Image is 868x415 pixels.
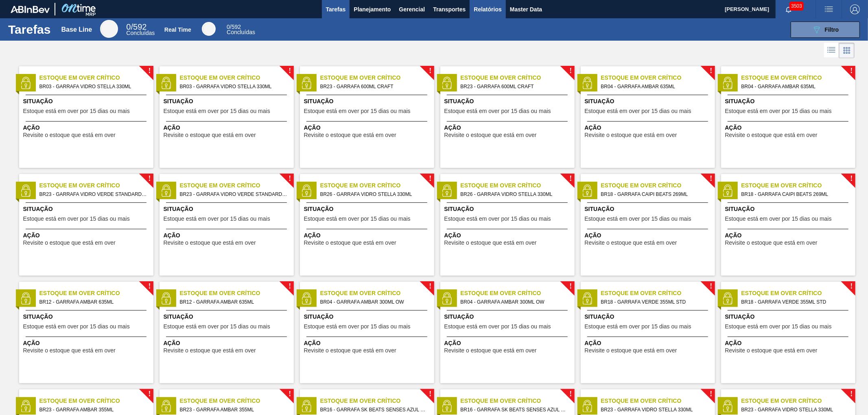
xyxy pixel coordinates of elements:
span: Transportes [433,4,466,14]
span: Situação [304,205,432,213]
span: Ação [444,339,573,348]
span: Ação [304,339,432,348]
span: ! [289,176,291,182]
span: Ação [304,231,432,240]
img: status [300,400,313,412]
span: Situação [23,313,151,321]
img: status [160,185,172,197]
span: BR03 - GARRAFA VIDRO STELLA 330ML [39,82,147,91]
span: Master Data [510,4,542,14]
span: Estoque em Over Crítico [461,289,575,298]
span: Situação [164,313,292,321]
span: Estoque está em over por 15 dias ou mais [725,216,832,222]
span: Revisite o estoque que está em over [304,132,396,138]
span: ! [429,68,431,74]
span: Estoque em Over Crítico [741,289,855,298]
span: Estoque está em over por 15 dias ou mais [444,108,551,114]
img: status [160,400,172,412]
span: Estoque está em over por 15 dias ou mais [304,216,411,222]
span: Situação [725,313,853,321]
img: TNhmsLtSVTkK8tSr43FrP2fwEKptu5GPRR3wAAAABJRU5ErkJggg== [11,6,50,13]
span: Planejamento [354,4,391,14]
span: Estoque em Over Crítico [180,397,294,405]
span: BR18 - GARRAFA CAIPI BEATS 269ML [601,190,708,199]
span: Estoque em Over Crítico [741,181,855,190]
span: ! [850,68,853,74]
span: Ação [23,339,151,348]
span: Situação [444,313,573,321]
span: BR16 - GARRAFA SK BEATS SENSES AZUL 269ML [320,405,428,414]
span: ! [148,391,151,397]
span: Situação [585,313,713,321]
span: Estoque está em over por 15 dias ou mais [164,108,270,114]
span: Estoque está em over por 15 dias ou mais [444,216,551,222]
span: ! [710,391,712,397]
span: BR04 - GARRAFA AMBAR 300ML OW [461,298,568,306]
div: Base Line [61,26,92,33]
span: ! [569,176,572,182]
img: status [20,400,32,412]
div: Real Time [202,22,216,36]
div: Real Time [227,24,255,35]
span: Estoque em Over Crítico [180,181,294,190]
span: BR18 - GARRAFA CAIPI BEATS 269ML [741,190,849,199]
span: BR04 - GARRAFA AMBAR 635ML [601,82,708,91]
span: Gerencial [399,4,425,14]
span: Situação [164,97,292,106]
span: Revisite o estoque que está em over [304,348,396,354]
span: BR26 - GARRAFA VIDRO STELLA 330ML [461,190,568,199]
span: 0 [227,24,230,30]
span: Revisite o estoque que está em over [444,348,537,354]
span: Filtro [825,26,839,33]
span: Estoque está em over por 15 dias ou mais [304,108,411,114]
span: Situação [444,205,573,213]
span: Ação [444,231,573,240]
img: status [300,77,313,89]
span: Situação [164,205,292,213]
span: Ação [23,231,151,240]
img: status [20,185,32,197]
span: Revisite o estoque que está em over [725,240,818,246]
span: Revisite o estoque que está em over [725,132,818,138]
img: userActions [824,4,834,14]
span: ! [569,283,572,289]
span: ! [289,283,291,289]
img: status [300,185,313,197]
span: Revisite o estoque que está em over [444,240,537,246]
span: Ação [725,339,853,348]
span: Situação [444,97,573,106]
span: Ação [164,231,292,240]
span: BR23 - GARRAFA AMBAR 355ML [39,405,147,414]
span: Estoque em Over Crítico [39,397,153,405]
span: / 592 [227,24,241,30]
img: status [722,400,734,412]
span: Estoque está em over por 15 dias ou mais [585,216,691,222]
div: Real Time [164,26,191,33]
span: 3503 [789,2,804,11]
button: Filtro [791,22,860,38]
span: BR23 - GARRAFA VIDRO VERDE STANDARD 600ML [39,190,147,199]
span: BR23 - GARRAFA VIDRO STELLA 330ML [601,405,708,414]
span: BR18 - GARRAFA VERDE 355ML STD [601,298,708,306]
span: Situação [725,97,853,106]
span: Ação [304,124,432,132]
span: Revisite o estoque que está em over [304,240,396,246]
span: ! [289,68,291,74]
span: Situação [585,205,713,213]
span: Estoque está em over por 15 dias ou mais [164,216,270,222]
span: Estoque está em over por 15 dias ou mais [585,324,691,330]
span: Estoque em Over Crítico [320,289,434,298]
span: ! [850,176,853,182]
span: Estoque em Over Crítico [741,74,855,82]
span: BR23 - GARRAFA VIDRO STELLA 330ML [741,405,849,414]
img: status [441,77,453,89]
span: Situação [23,205,151,213]
span: Revisite o estoque que está em over [164,348,256,354]
span: Estoque está em over por 15 dias ou mais [164,324,270,330]
img: status [441,292,453,304]
span: BR23 - GARRAFA AMBAR 355ML [180,405,287,414]
span: Revisite o estoque que está em over [23,132,116,138]
span: BR23 - GARRAFA 600ML CRAFT [320,82,428,91]
button: Notificações [776,4,802,15]
span: BR03 - GARRAFA VIDRO STELLA 330ML [180,82,287,91]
